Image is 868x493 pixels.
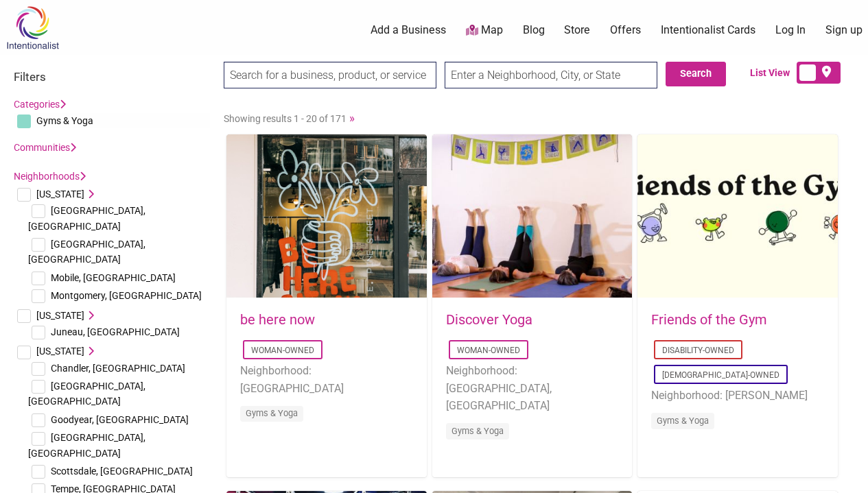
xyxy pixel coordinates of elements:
[28,239,145,265] span: [GEOGRAPHIC_DATA], [GEOGRAPHIC_DATA]
[750,66,797,80] span: List View
[446,362,619,415] li: Neighborhood: [GEOGRAPHIC_DATA], [GEOGRAPHIC_DATA]
[457,346,520,355] a: Woman-Owned
[651,387,824,405] li: Neighborhood: [PERSON_NAME]
[51,290,202,301] span: Montgomery, [GEOGRAPHIC_DATA]
[51,272,176,283] span: Mobile, [GEOGRAPHIC_DATA]
[240,362,413,397] li: Neighborhood: [GEOGRAPHIC_DATA]
[14,142,76,153] a: Communities
[661,23,755,38] a: Intentionalist Cards
[523,23,545,38] a: Blog
[371,23,446,38] a: Add a Business
[36,310,84,321] span: [US_STATE]
[14,171,86,182] a: Neighborhoods
[14,99,66,110] a: Categories
[224,62,436,88] input: Search for a business, product, or service
[51,466,193,477] span: Scottsdale, [GEOGRAPHIC_DATA]
[51,363,185,374] span: Chandler, [GEOGRAPHIC_DATA]
[651,311,767,328] a: Friends of the Gym
[451,426,504,436] a: Gyms & Yoga
[466,23,503,38] a: Map
[36,115,93,126] span: Gyms & Yoga
[28,432,145,458] span: [GEOGRAPHIC_DATA], [GEOGRAPHIC_DATA]
[251,346,314,355] a: Woman-Owned
[36,189,84,200] span: [US_STATE]
[825,23,863,38] a: Sign up
[610,23,641,38] a: Offers
[564,23,590,38] a: Store
[240,311,315,328] a: be here now
[349,111,355,125] a: »
[224,113,347,124] span: Showing results 1 - 20 of 171
[445,62,657,88] input: Enter a Neighborhood, City, or State
[662,346,734,355] a: Disability-Owned
[662,370,779,380] a: [DEMOGRAPHIC_DATA]-Owned
[51,414,189,425] span: Goodyear, [GEOGRAPHIC_DATA]
[446,311,532,328] a: Discover Yoga
[28,381,145,407] span: [GEOGRAPHIC_DATA], [GEOGRAPHIC_DATA]
[666,62,726,86] button: Search
[775,23,806,38] a: Log In
[51,326,180,337] span: Juneau, [GEOGRAPHIC_DATA]
[36,346,84,357] span: [US_STATE]
[28,205,145,231] span: [GEOGRAPHIC_DATA], [GEOGRAPHIC_DATA]
[14,70,210,84] h3: Filters
[657,416,709,426] a: Gyms & Yoga
[246,408,298,418] a: Gyms & Yoga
